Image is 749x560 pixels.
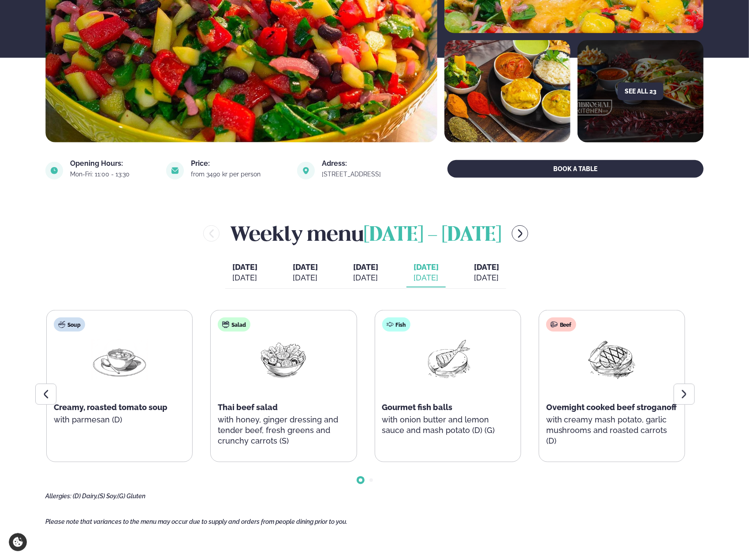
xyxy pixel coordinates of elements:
[218,403,278,412] span: Thai beef salad
[353,262,378,273] span: [DATE]
[382,317,410,332] div: Fish
[232,262,257,272] span: [DATE]
[618,82,663,100] button: See all 23
[203,225,220,242] button: menu-btn-left
[546,317,576,332] div: Beef
[364,226,501,245] span: [DATE] - [DATE]
[322,160,407,167] div: Adress:
[70,160,156,167] div: Opening Hours:
[255,339,312,380] img: Salad.png
[222,321,229,328] img: salad.svg
[54,403,168,412] span: Creamy, roasted tomato soup
[286,258,325,287] button: [DATE] [DATE]
[359,478,362,482] span: Go to slide 1
[293,262,318,272] span: [DATE]
[232,273,257,283] div: [DATE]
[9,533,27,551] a: Cookie settings
[54,414,185,425] p: with parmesan (D)
[353,273,378,283] div: [DATE]
[447,160,704,178] button: BOOK A TABLE
[218,317,250,332] div: Salad
[444,40,570,142] img: image alt
[54,317,85,332] div: Soup
[117,493,145,500] span: (G) Gluten
[546,414,678,446] p: with creamy mash potato, garlic mushrooms and roasted carrots (D)
[191,171,287,178] div: from 3490 kr per person
[369,478,373,482] span: Go to slide 2
[45,162,63,179] img: image alt
[382,403,453,412] span: Gourmet fish balls
[297,162,315,179] img: image alt
[512,225,528,242] button: menu-btn-right
[45,518,347,525] span: Please note that variances to the menu may occur due to supply and orders from people dining prio...
[406,258,446,287] button: [DATE] [DATE]
[293,273,318,283] div: [DATE]
[58,321,65,328] img: soup.svg
[98,493,117,500] span: (S) Soy,
[73,493,98,500] span: (D) Dairy,
[166,162,184,179] img: image alt
[387,321,394,328] img: fish.svg
[45,493,71,500] span: Allergies:
[230,219,501,248] h2: Weekly menu
[584,339,640,380] img: Beef-Meat.png
[546,403,677,412] span: Overnight cooked beef stroganoff
[414,273,439,283] div: [DATE]
[346,258,385,287] button: [DATE] [DATE]
[70,171,156,178] div: Mon-Fri: 11:00 - 13:30
[414,262,439,272] span: [DATE]
[382,414,514,436] p: with onion butter and lemon sauce and mash potato (D) (G)
[551,321,558,328] img: beef.svg
[191,160,287,167] div: Price:
[225,258,265,287] button: [DATE] [DATE]
[218,414,349,446] p: with honey, ginger dressing and tender beef, fresh greens and crunchy carrots (S)
[420,339,476,380] img: Fish.png
[91,339,148,380] img: Soup.png
[467,258,506,287] button: [DATE] [DATE]
[474,273,499,283] div: [DATE]
[474,262,499,272] span: [DATE]
[322,169,407,179] a: link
